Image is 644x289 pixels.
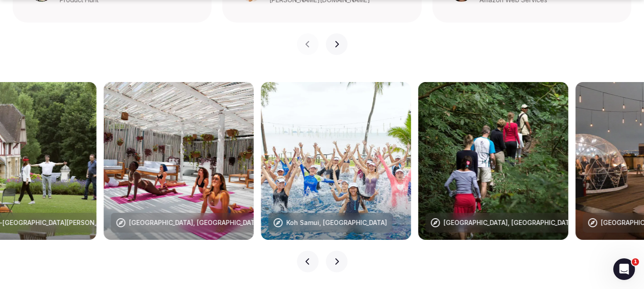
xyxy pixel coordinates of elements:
[418,82,568,240] img: Bali, Indonesia
[261,82,411,240] img: Koh Samui, Thailand
[613,258,635,280] iframe: Intercom live chat
[129,218,261,227] div: [GEOGRAPHIC_DATA], [GEOGRAPHIC_DATA]
[632,258,639,266] span: 1
[286,218,387,227] div: Koh Samui, [GEOGRAPHIC_DATA]
[443,218,575,227] div: [GEOGRAPHIC_DATA], [GEOGRAPHIC_DATA]
[103,82,254,240] img: Puerto Viejo, Costa Rica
